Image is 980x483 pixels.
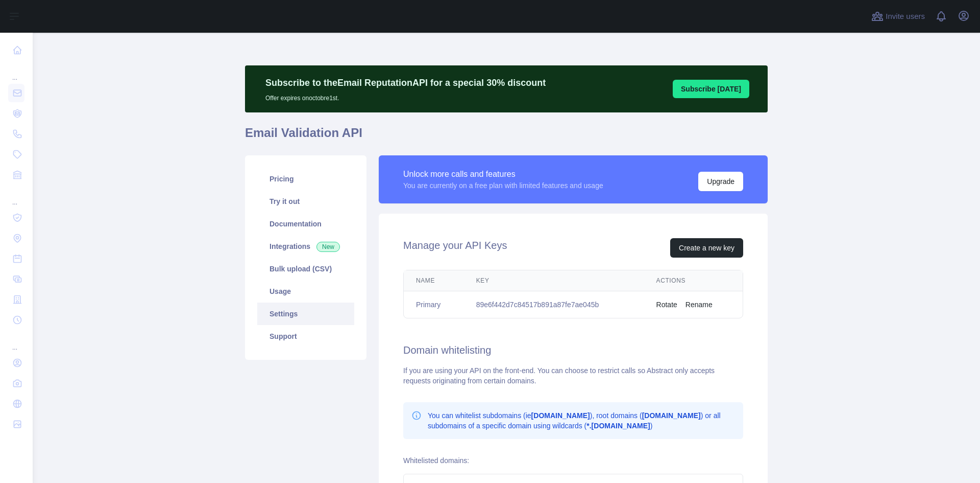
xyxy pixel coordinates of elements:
[698,172,743,191] button: Upgrade
[428,410,735,431] p: You can whitelist subdomains (ie ), root domains ( ) or all subdomains of a specific domain using...
[673,80,749,98] button: Subscribe [DATE]
[403,180,603,191] div: You are currently on a free plan with limited features and usage
[257,325,354,348] a: Support
[403,343,743,357] h2: Domain whitelisting
[403,238,507,258] h2: Manage your API Keys
[265,90,546,102] p: Offer expires on octobre 1st.
[403,365,743,386] div: If you are using your API on the front-end. You can choose to restrict calls so Abstract only acc...
[257,190,354,213] a: Try it out
[656,300,677,310] button: Rotate
[257,235,354,258] a: Integrations New
[464,291,644,318] td: 89e6f442d7c84517b891a87fe7ae045b
[257,168,354,190] a: Pricing
[685,300,713,310] button: Rename
[642,411,701,420] b: [DOMAIN_NAME]
[8,331,24,352] div: ...
[245,125,768,149] h1: Email Validation API
[403,456,469,465] label: Whitelisted domains:
[404,291,464,318] td: Primary
[869,8,927,25] button: Invite users
[403,168,603,180] div: Unlock more calls and features
[886,11,925,22] span: Invite users
[257,303,354,325] a: Settings
[316,242,340,252] span: New
[8,186,24,206] div: ...
[404,270,464,291] th: Name
[257,258,354,280] a: Bulk upload (CSV)
[670,238,743,258] button: Create a new key
[464,270,644,291] th: Key
[265,76,546,90] p: Subscribe to the Email Reputation API for a special 30 % discount
[531,411,590,420] b: [DOMAIN_NAME]
[586,422,650,430] b: *.[DOMAIN_NAME]
[644,270,743,291] th: Actions
[8,61,24,82] div: ...
[257,213,354,235] a: Documentation
[257,280,354,303] a: Usage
